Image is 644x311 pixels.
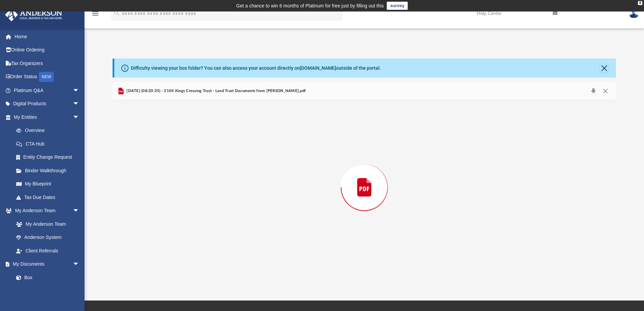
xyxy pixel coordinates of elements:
a: Overview [9,124,90,137]
button: Close [599,86,612,96]
a: Online Ordering [5,43,90,57]
a: Platinum Q&Aarrow_drop_down [5,84,90,97]
a: Binder Walkthrough [9,164,90,177]
a: Client Referrals [9,244,86,258]
a: [DOMAIN_NAME] [300,65,336,71]
a: Tax Organizers [5,57,90,70]
div: Preview [113,82,616,275]
div: close [638,1,642,5]
span: arrow_drop_down [73,84,86,97]
a: Box [9,271,83,284]
a: Order StatusNEW [5,70,90,84]
a: CTA Hub [9,137,90,151]
a: My Blueprint [9,177,86,191]
a: My Anderson Teamarrow_drop_down [5,204,86,218]
div: Get a chance to win 6 months of Platinum for free just by filling out this [236,2,384,10]
a: Meeting Minutes [9,284,86,298]
a: Digital Productsarrow_drop_down [5,97,90,111]
a: My Anderson Team [9,217,83,231]
a: My Entitiesarrow_drop_down [5,110,90,124]
a: Home [5,30,90,43]
img: User Pic [629,8,639,18]
div: Difficulty viewing your box folder? You can also access your account directly on outside of the p... [131,65,381,72]
a: My Documentsarrow_drop_down [5,258,86,271]
button: Download [587,86,599,96]
span: [DATE] (08:20:35) - 2104 Kings Crossing Trust - Land Trust Documents from [PERSON_NAME].pdf [125,88,306,94]
i: search [113,9,120,17]
a: menu [91,13,99,18]
div: NEW [39,72,54,82]
span: arrow_drop_down [73,110,86,124]
span: arrow_drop_down [73,258,86,271]
i: menu [91,9,99,18]
button: Close [599,63,609,73]
a: Entity Change Request [9,151,90,164]
span: arrow_drop_down [73,97,86,111]
a: survey [387,2,408,10]
img: Anderson Advisors Platinum Portal [3,8,64,21]
span: arrow_drop_down [73,204,86,218]
a: Tax Due Dates [9,191,90,204]
a: Anderson System [9,231,86,244]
